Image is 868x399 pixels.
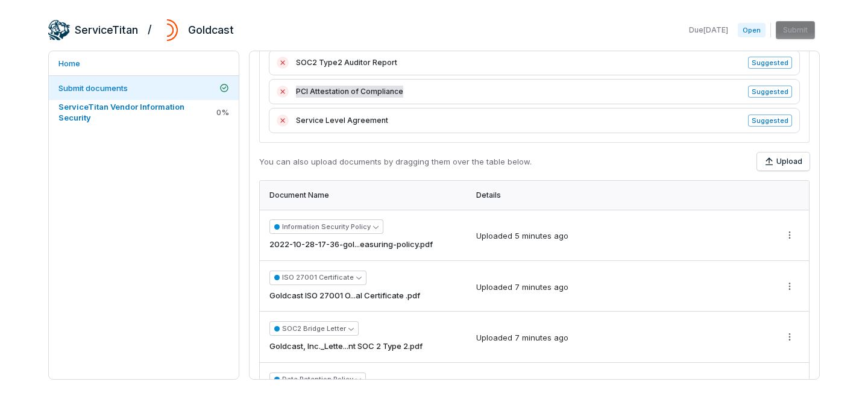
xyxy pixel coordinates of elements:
[476,332,568,344] div: Uploaded
[296,57,741,69] span: SOC2 Type2 Auditor Report
[269,219,383,234] button: Information Security Policy
[269,321,359,336] button: SOC2 Bridge Letter
[476,190,766,200] div: Details
[515,230,568,242] div: 5 minutes ago
[780,277,799,295] button: More actions
[75,22,138,38] h2: ServiceTitan
[748,57,792,69] span: Suggested
[515,281,568,294] div: 7 minutes ago
[269,190,462,200] div: Document Name
[780,328,799,346] button: More actions
[296,115,741,127] span: Service Level Agreement
[269,290,420,302] span: Goldcast ISO 27001 O...al Certificate .pdf
[476,281,568,294] div: Uploaded
[188,22,234,38] h2: Goldcast
[738,23,766,37] span: Open
[49,76,239,100] a: Submit documents
[269,341,423,353] span: Goldcast, Inc._Lette...nt SOC 2 Type 2.pdf
[269,271,366,285] button: ISO 27001 Certificate
[49,100,239,124] a: ServiceTitan Vendor Information Security0%
[216,107,229,118] span: 0 %
[757,152,810,171] button: Upload
[780,226,799,244] button: More actions
[58,83,128,93] span: Submit documents
[296,86,741,98] span: PCI Attestation of Compliance
[259,156,532,168] p: You can also upload documents by dragging them over the table below.
[689,25,728,35] span: Due [DATE]
[269,239,433,251] span: 2022-10-28-17-36-gol...easuring-policy.pdf
[780,379,799,397] button: More actions
[148,19,152,37] h2: /
[58,102,184,122] span: ServiceTitan Vendor Information Security
[49,51,239,75] a: Home
[748,115,792,127] span: Suggested
[515,332,568,344] div: 7 minutes ago
[269,372,366,387] button: Data Retention Policy
[748,86,792,98] span: Suggested
[476,230,568,242] div: Uploaded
